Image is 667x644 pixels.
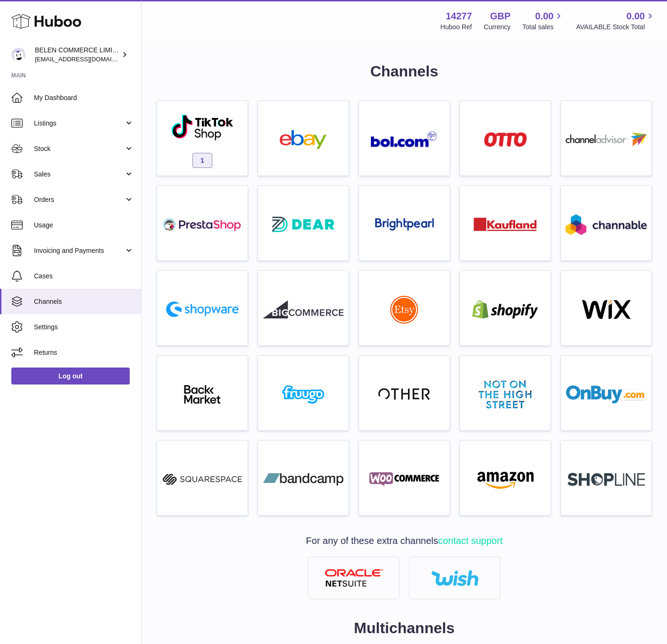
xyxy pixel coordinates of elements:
[490,10,510,23] strong: GBP
[465,445,546,510] a: amazon
[576,23,656,32] span: AVAILABLE Stock Total
[263,360,344,426] a: fruugo
[522,10,564,32] a: 0.00 Total sales
[474,217,537,231] img: roseta-kaufland
[192,153,212,168] span: 1
[567,473,645,486] img: roseta-shopline
[162,106,243,171] a: roseta-tiktokshop 1
[34,246,124,255] span: Invoicing and Payments
[35,46,120,64] div: BELEN COMMERCE LIMITED
[465,360,546,426] a: notonthehighstreet
[34,195,124,204] span: Orders
[162,298,242,321] img: roseta-shopware
[390,295,418,324] img: roseta-etsy
[34,272,134,281] span: Cases
[378,387,430,401] img: other
[566,445,647,510] a: roseta-shopline
[535,10,554,23] span: 0.00
[263,130,343,149] img: ebay
[465,191,546,256] a: roseta-kaufland
[465,106,546,171] a: roseta-otto
[364,360,445,426] a: other
[484,23,511,32] div: Currency
[364,191,445,256] a: roseta-brightpearl
[325,569,384,587] img: netsuite
[263,106,344,171] a: ebay
[375,218,434,231] img: roseta-brightpearl
[34,323,134,332] span: Settings
[566,360,647,426] a: onbuy
[566,191,647,256] a: roseta-channable
[566,276,647,341] a: wix
[263,276,344,341] a: roseta-bigcommerce
[162,191,243,256] a: roseta-prestashop
[269,214,337,235] img: roseta-dear
[566,106,647,171] a: roseta-channel-advisor
[263,385,343,404] img: fruugo
[11,368,130,385] a: Log out
[34,297,134,306] span: Channels
[566,214,647,235] img: roseta-channable
[431,570,478,586] img: wish
[162,445,243,510] a: squarespace
[263,445,344,510] a: bandcamp
[566,385,646,404] img: onbuy
[371,131,438,148] img: roseta-bol
[263,470,343,489] img: bandcamp
[465,276,546,341] a: shopify
[157,618,652,638] h2: Multichannels
[479,380,532,409] img: notonthehighstreet
[465,300,545,319] img: shopify
[34,348,134,357] span: Returns
[484,132,527,147] img: roseta-otto
[34,144,124,153] span: Stock
[34,93,134,102] span: My Dashboard
[364,445,445,510] a: woocommerce
[566,133,647,146] img: roseta-channel-advisor
[157,61,652,82] h1: Channels
[171,114,234,141] img: roseta-tiktokshop
[446,10,472,23] strong: 14277
[364,106,445,171] a: roseta-bol
[34,170,124,179] span: Sales
[162,470,242,489] img: squarespace
[35,55,139,63] span: [EMAIL_ADDRESS][DOMAIN_NAME]
[306,535,503,546] span: For any of these extra channels
[364,276,445,341] a: roseta-etsy
[162,215,242,234] img: roseta-prestashop
[566,300,646,319] img: wix
[626,10,645,23] span: 0.00
[263,300,343,319] img: roseta-bigcommerce
[438,535,503,546] a: contact support
[522,23,564,32] span: Total sales
[162,276,243,341] a: roseta-shopware
[441,23,472,32] div: Huboo Ref
[465,470,545,489] img: amazon
[162,360,243,426] a: backmarket
[576,10,656,32] a: 0.00 AVAILABLE Stock Total
[263,191,344,256] a: roseta-dear
[11,48,25,62] img: internalAdmin-14277@internal.huboo.com
[34,221,134,230] span: Usage
[34,119,124,128] span: Listings
[162,385,242,404] img: backmarket
[364,470,444,489] img: woocommerce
